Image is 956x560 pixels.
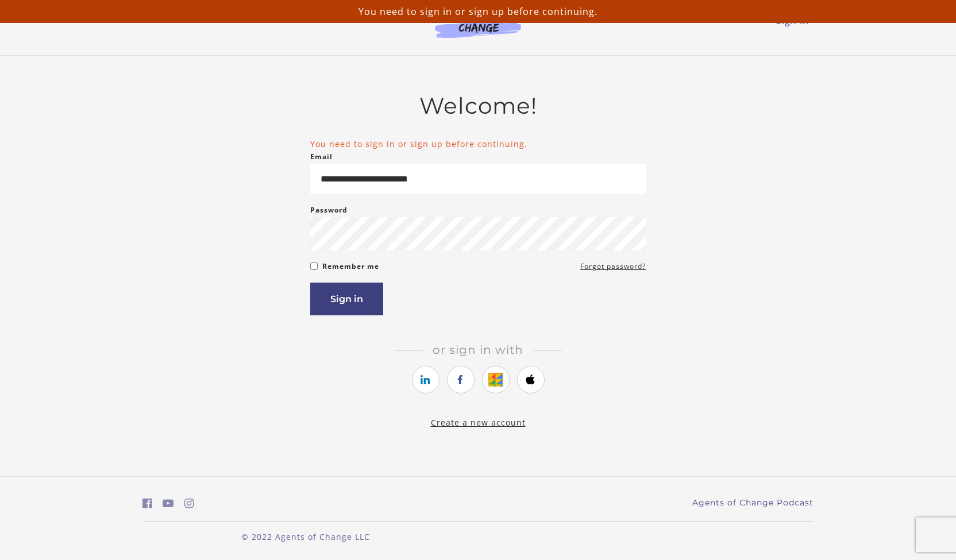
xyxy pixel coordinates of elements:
[517,366,545,393] a: https://courses.thinkific.com/users/auth/apple?ss%5Breferral%5D=&ss%5Buser_return_to%5D=%2Fenroll...
[423,11,533,38] img: Agents of Change Logo
[310,283,383,315] button: Sign in
[322,260,379,273] label: Remember me
[692,497,814,509] a: Agents of Change Podcast
[310,203,348,217] label: Password
[447,366,475,393] a: https://courses.thinkific.com/users/auth/facebook?ss%5Breferral%5D=&ss%5Buser_return_to%5D=%2Fenr...
[142,495,152,512] a: https://www.facebook.com/groups/aswbtestprep (Open in a new window)
[142,498,152,509] i: https://www.facebook.com/groups/aswbtestprep (Open in a new window)
[310,92,646,119] h2: Welcome!
[310,150,333,164] label: Email
[482,366,510,393] a: https://courses.thinkific.com/users/auth/google?ss%5Breferral%5D=&ss%5Buser_return_to%5D=%2Fenrol...
[184,495,194,512] a: https://www.instagram.com/agentsofchangeprep/ (Open in a new window)
[5,5,951,18] p: You need to sign in or sign up before continuing.
[163,495,174,512] a: https://www.youtube.com/c/AgentsofChangeTestPrepbyMeaganMitchell (Open in a new window)
[423,343,533,357] span: Or sign in with
[580,260,646,273] a: Forgot password?
[431,417,526,428] a: Create a new account
[184,498,194,509] i: https://www.instagram.com/agentsofchangeprep/ (Open in a new window)
[142,531,469,543] p: © 2022 Agents of Change LLC
[412,366,440,393] a: https://courses.thinkific.com/users/auth/linkedin?ss%5Breferral%5D=&ss%5Buser_return_to%5D=%2Fenr...
[310,138,646,150] li: You need to sign in or sign up before continuing.
[163,498,174,509] i: https://www.youtube.com/c/AgentsofChangeTestPrepbyMeaganMitchell (Open in a new window)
